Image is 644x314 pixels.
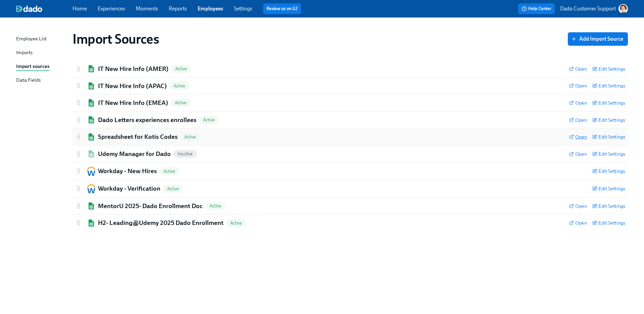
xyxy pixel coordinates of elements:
[16,63,50,71] div: Import sources
[16,35,67,43] a: Employee List
[198,5,223,12] a: Employees
[618,4,628,13] img: AATXAJw-nxTkv1ws5kLOi-TQIsf862R-bs_0p3UQSuGH=s96-c
[16,35,47,43] div: Employee List
[98,167,157,175] h2: Workday - New Hires
[569,151,587,157] a: Open
[72,146,628,162] div: Google SheetsUdemy Manager for DadoInactiveOpenEdit Settings
[98,5,125,12] a: Experiences
[72,78,628,94] div: Google SheetsIT New Hire Info (APAC)ActiveOpenEdit Settings
[16,49,33,57] div: Imports
[72,163,628,180] div: WorkdayWorkday - New HiresActiveEdit Settings
[87,167,95,176] img: Workday
[568,32,628,46] button: Add Import Source
[87,99,95,106] img: Google Sheets
[72,94,628,111] div: Google SheetsIT New Hire Info (EMEA)ActiveOpenEdit Settings
[136,5,158,12] a: Moments
[569,66,587,72] a: Open
[72,214,628,231] div: Google SheetsH2- Leading@Udemy 2025 Dado EnrollmentActiveOpenEdit Settings
[171,66,191,71] span: Active
[16,5,42,12] img: dado
[205,203,225,208] span: Active
[226,221,246,226] span: Active
[87,220,95,227] img: Google Sheets
[592,66,625,72] button: Edit Settings
[592,168,625,174] button: Edit Settings
[87,133,95,141] img: Google Sheets
[72,128,628,145] div: Google SheetsSpreadsheet for Kotis CodesActiveOpenEdit Settings
[98,99,168,107] h2: IT New Hire Info (EMEA)
[16,49,67,57] a: Imports
[171,100,191,105] span: Active
[98,202,203,210] h2: MentorU 2025- Dado Enrollment Doc
[72,180,628,197] div: WorkdayWorkday - VerificationActiveEdit Settings
[72,198,628,214] div: Google SheetsMentorU 2025- Dado Enrollment DocActiveOpenEdit Settings
[569,133,587,140] a: Open
[174,151,197,156] span: Inactive
[518,3,555,14] button: Help Center
[87,116,95,123] img: Google Sheets
[87,202,95,209] img: Google Sheets
[16,76,41,85] div: Data Fields
[98,82,167,90] h2: IT New Hire Info (APAC)
[522,5,551,12] span: Help Center
[573,36,623,42] span: Add Import Source
[263,3,301,14] button: Review us on G2
[234,5,252,12] a: Settings
[199,117,219,122] span: Active
[180,134,200,140] span: Active
[16,76,67,85] a: Data Fields
[569,117,587,123] a: Open
[569,100,587,106] a: Open
[98,65,168,73] h2: IT New Hire Info (AMER)
[98,184,160,193] h2: Workday - Verification
[592,151,625,157] button: Edit Settings
[72,31,159,47] h1: Import Sources
[98,219,224,227] h2: H2- Leading@Udemy 2025 Dado Enrollment
[72,112,628,128] div: Google SheetsDado Letters experiences enrolleesActiveOpenEdit Settings
[592,82,625,89] button: Edit Settings
[569,203,587,209] a: Open
[159,169,179,174] span: Active
[98,150,171,158] h2: Udemy Manager for Dado
[592,220,625,226] button: Edit Settings
[169,5,187,12] a: Reports
[72,61,628,77] div: Google SheetsIT New Hire Info (AMER)ActiveOpenEdit Settings
[592,203,625,209] span: Edit Settings
[169,83,189,88] span: Active
[266,5,298,12] a: Review us on G2
[16,5,72,12] a: dado
[592,133,625,140] button: Edit Settings
[592,117,625,123] button: Edit Settings
[569,82,587,89] a: Open
[72,5,87,12] a: Home
[87,184,95,193] img: Workday
[16,63,67,71] a: Import sources
[560,4,628,13] button: Dado Customer Support
[163,186,183,191] span: Active
[87,82,95,89] img: Google Sheets
[592,100,625,106] button: Edit Settings
[592,185,625,192] button: Edit Settings
[569,220,587,226] a: Open
[560,5,616,12] p: Dado Customer Support
[98,116,196,124] h2: Dado Letters experiences enrollees
[98,132,178,141] h2: Spreadsheet for Kotis Codes
[87,65,95,72] img: Google Sheets
[87,150,95,157] img: Google Sheets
